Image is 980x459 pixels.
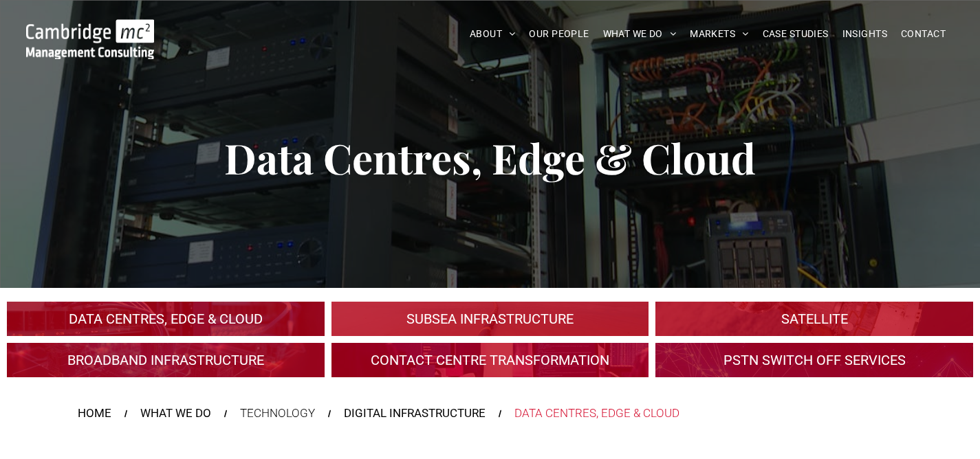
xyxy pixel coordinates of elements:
[78,405,111,423] a: HOME
[140,405,211,423] a: WHAT WE DO
[655,302,973,336] a: A large mall with arched glass roof
[7,302,325,336] a: An industrial plant
[683,23,755,45] a: MARKETS
[836,23,894,45] a: INSIGHTS
[78,405,903,423] nav: Breadcrumbs
[240,405,315,423] div: TECHNOLOGY
[894,23,952,45] a: CONTACT
[522,23,596,45] a: OUR PEOPLE
[7,343,325,377] a: A crowd in silhouette at sunset, on a rise or lookout point
[596,23,684,45] a: WHAT WE DO
[224,130,756,185] span: Data Centres, Edge & Cloud
[514,405,679,423] div: DATA CENTRES, EDGE & CLOUD
[756,23,836,45] a: CASE STUDIES
[26,19,154,59] img: Go to Homepage
[344,405,486,423] a: DIGITAL INFRASTRUCTURE
[463,23,523,45] a: ABOUT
